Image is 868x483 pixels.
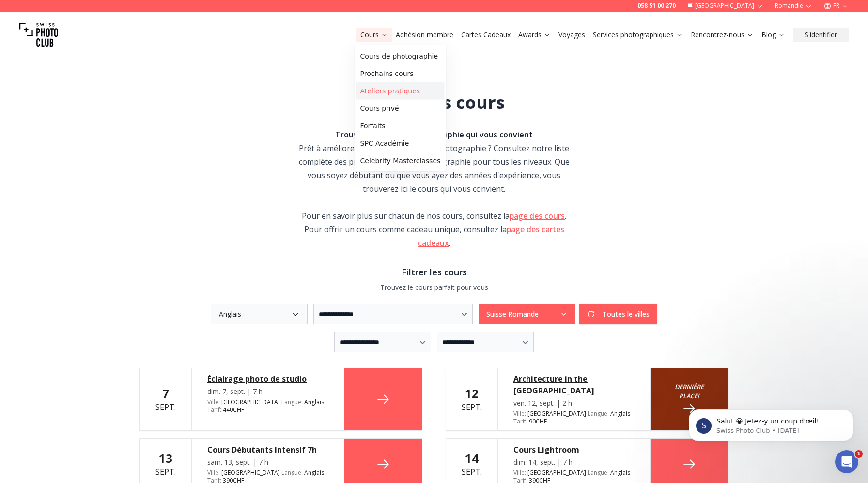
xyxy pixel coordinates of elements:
a: page des cours [510,211,565,221]
div: sept. [155,386,176,413]
div: Pour en savoir plus sur chacun de nos cours, consultez la . Pour offrir un cours comme cadeau uni... [294,209,573,250]
div: dim. 7, sept. | 7 h [207,387,328,396]
a: Adhésion membre [396,30,453,40]
a: Celebrity Masterclasses [356,152,445,169]
h3: Filtrer les cours [139,265,728,279]
span: Langue : [281,398,303,406]
span: Anglais [610,469,630,477]
a: Cours Lightroom [513,444,635,455]
div: dim. 14, sept. | 7 h [513,457,635,467]
strong: Trouvez le cours de photographie qui vous convient [335,129,533,140]
div: Prêt à améliorer vos compétences en photographie ? Consultez notre liste complète des prochains c... [294,128,573,196]
a: Cours [360,30,388,40]
div: sept. [155,451,176,478]
img: Swiss photo club [19,15,58,54]
b: 14 [465,450,479,466]
button: Toutes le villes [579,304,657,324]
button: Cours [356,28,392,42]
iframe: Intercom notifications message [674,389,868,457]
a: Éclairage photo de studio [207,373,328,385]
a: Cours privé [356,100,445,117]
span: Langue : [588,409,609,418]
div: sam. 13, sept. | 7 h [207,457,328,467]
span: Anglais [610,410,630,418]
button: Cartes Cadeaux [457,28,514,42]
span: Anglais [304,469,324,477]
span: Ville : [513,409,526,418]
div: [GEOGRAPHIC_DATA] 440 CHF [207,398,328,414]
a: Forfaits [356,117,445,135]
a: Prochains cours [356,65,445,82]
b: 7 [162,385,169,401]
button: Blog [758,28,789,42]
span: Langue : [281,468,303,477]
a: Blog [761,30,785,40]
a: Cartes Cadeaux [461,30,511,40]
p: Trouvez le cours parfait pour vous [139,283,728,292]
span: Ville : [513,468,526,477]
b: 13 [159,450,172,466]
span: Ville : [207,398,220,406]
div: sept. [462,386,482,413]
button: Voyages [555,28,589,42]
a: 058 51 00 270 [637,2,676,10]
span: Ville : [207,468,220,477]
a: Architecture in the [GEOGRAPHIC_DATA] [513,373,635,396]
a: Cours Débutants Intensif 7h [207,444,328,455]
button: Awards [514,28,555,42]
a: Services photographiques [593,30,683,40]
span: Langue : [588,468,609,477]
a: SPC Académie [356,135,445,152]
button: Suisse Romande [479,304,575,324]
a: Awards [518,30,551,40]
a: Ateliers pratiques [356,82,445,100]
span: 1 [855,450,863,458]
a: Dernière place! [651,368,728,430]
b: 12 [465,385,479,401]
span: Tarif : [513,417,527,425]
button: Adhésion membre [392,28,457,42]
a: Rencontrez-nous [691,30,754,40]
a: Cours de photographie [356,47,445,65]
div: ven. 12, sept. | 2 h [513,398,635,408]
iframe: Intercom live chat [835,450,858,473]
button: Anglais [211,304,308,324]
button: Rencontrez-nous [687,28,758,42]
button: S'identifier [793,28,849,42]
span: Anglais [304,398,324,406]
span: Tarif : [207,406,221,414]
a: Voyages [558,30,585,40]
div: sept. [462,451,482,478]
div: [GEOGRAPHIC_DATA] 90 CHF [513,410,635,425]
small: Dernière place! [666,382,713,401]
button: Services photographiques [589,28,687,42]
